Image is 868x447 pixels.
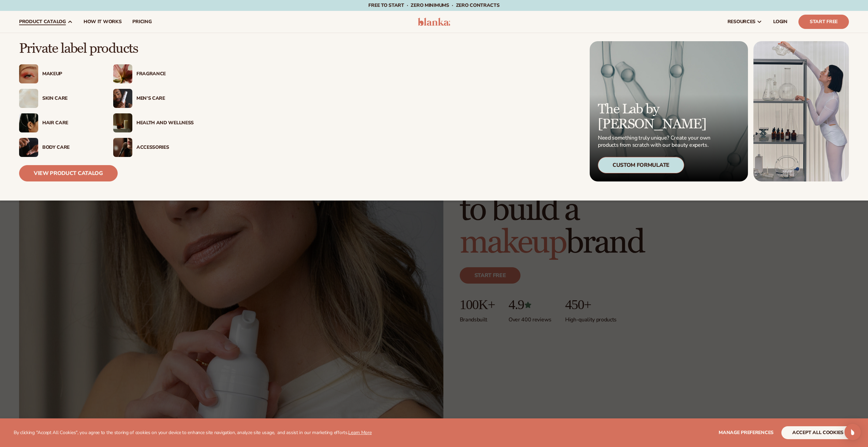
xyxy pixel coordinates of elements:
img: Female with makeup brush. [113,138,132,157]
img: Female in lab with equipment. [753,41,849,181]
a: Candles and incense on table. Health And Wellness [113,113,194,132]
img: Female hair pulled back with clips. [19,113,38,132]
a: Learn More [348,429,371,436]
img: Cream moisturizer swatch. [19,89,38,108]
span: pricing [132,19,151,25]
span: Free to start · ZERO minimums · ZERO contracts [368,2,499,9]
a: How It Works [78,11,127,33]
a: Male hand applying moisturizer. Body Care [19,138,100,157]
div: Body Care [42,145,100,150]
span: Manage preferences [719,429,774,436]
div: Men’s Care [136,96,194,101]
img: Pink blooming flower. [113,64,132,83]
img: Male holding moisturizer bottle. [113,89,132,108]
div: Hair Care [42,120,100,126]
a: product catalog [14,11,78,33]
img: Male hand applying moisturizer. [19,138,38,157]
a: View Product Catalog [19,165,118,181]
p: By clicking "Accept All Cookies", you agree to the storing of cookies on your device to enhance s... [14,430,372,436]
span: LOGIN [773,19,788,25]
a: Male holding moisturizer bottle. Men’s Care [113,89,194,108]
span: resources [727,19,755,25]
a: Microscopic product formula. The Lab by [PERSON_NAME] Need something truly unique? Create your ow... [590,41,748,181]
a: Pink blooming flower. Fragrance [113,64,194,83]
p: Private label products [19,41,194,56]
img: Candles and incense on table. [113,113,132,132]
a: Female with glitter eye makeup. Makeup [19,64,100,83]
button: accept all cookies [781,426,854,439]
div: Makeup [42,71,100,77]
div: Custom Formulate [598,157,684,173]
span: product catalog [19,19,66,25]
div: Health And Wellness [136,120,194,126]
a: Female with makeup brush. Accessories [113,138,194,157]
img: logo [418,18,450,26]
span: How It Works [84,19,122,25]
div: Skin Care [42,96,100,101]
p: Need something truly unique? Create your own products from scratch with our beauty experts. [598,134,712,149]
a: Cream moisturizer swatch. Skin Care [19,89,100,108]
div: Open Intercom Messenger [844,424,861,440]
div: Fragrance [136,71,194,77]
a: Start Free [798,15,849,29]
div: Accessories [136,145,194,150]
a: Female hair pulled back with clips. Hair Care [19,113,100,132]
p: The Lab by [PERSON_NAME] [598,102,712,132]
a: LOGIN [768,11,793,33]
a: resources [722,11,768,33]
a: pricing [127,11,157,33]
button: Manage preferences [719,426,774,439]
img: Female with glitter eye makeup. [19,64,38,83]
